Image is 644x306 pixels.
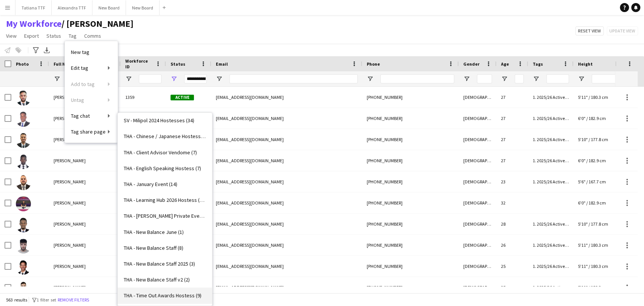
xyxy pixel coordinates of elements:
[6,32,17,39] span: View
[463,75,470,82] button: Open Filter Menu
[528,87,573,108] div: 1. 2025/26 Active Accounts, 2025 - Active Accounts
[211,277,362,298] div: [EMAIL_ADDRESS][DOMAIN_NAME]
[15,0,52,15] button: Tatiana TTF
[362,150,459,171] div: [PHONE_NUMBER]
[229,74,358,83] input: Email Filter Input
[211,129,362,150] div: [EMAIL_ADDRESS][DOMAIN_NAME]
[16,281,31,296] img: Abderahim dahou Abderahim
[54,179,86,185] span: [PERSON_NAME]
[528,129,573,150] div: 1. 2025/26 Active Accounts, 2025 - Active Accounts
[459,129,496,150] div: [DEMOGRAPHIC_DATA]
[69,32,77,39] span: Tag
[459,214,496,234] div: [DEMOGRAPHIC_DATA]
[528,108,573,129] div: 1. 2025/26 Active Accounts, 2024 - Active Accounts, 2025 - Active Accounts, APQ - Qatar Energy Us...
[81,31,104,41] a: Comms
[533,75,539,82] button: Open Filter Menu
[216,75,223,82] button: Open Filter Menu
[211,108,362,129] div: [EMAIL_ADDRESS][DOMAIN_NAME]
[459,277,496,298] div: [DEMOGRAPHIC_DATA]
[477,74,492,83] input: Gender Filter Input
[459,150,496,171] div: [DEMOGRAPHIC_DATA]
[528,277,573,298] div: 1. 2025/26 Active Accounts, ELAN - [DEMOGRAPHIC_DATA] Host Sample Profiles
[362,87,459,108] div: [PHONE_NUMBER]
[496,108,528,129] div: 27
[362,277,459,298] div: [PHONE_NUMBER]
[211,150,362,171] div: [EMAIL_ADDRESS][DOMAIN_NAME]
[16,91,31,106] img: Abdalla Ali
[578,61,593,67] span: Height
[171,95,194,100] span: Active
[533,61,543,67] span: Tags
[367,75,373,82] button: Open Filter Menu
[459,192,496,213] div: [DEMOGRAPHIC_DATA]
[496,150,528,171] div: 27
[126,0,160,15] button: New Board
[501,61,509,67] span: Age
[578,75,585,82] button: Open Filter Menu
[121,108,166,129] div: 294
[16,61,29,67] span: Photo
[121,87,166,108] div: 1359
[496,129,528,150] div: 27
[380,74,454,83] input: Phone Filter Input
[528,171,573,192] div: 1. 2025/26 Active Accounts, 2024 - Active Accounts, 2025 - Active Accounts
[54,242,86,248] span: [PERSON_NAME]
[66,31,80,41] a: Tag
[367,61,380,67] span: Phone
[211,235,362,255] div: [EMAIL_ADDRESS][DOMAIN_NAME]
[496,192,528,213] div: 32
[16,260,31,275] img: Abdelmalik Marwan
[92,0,126,15] button: New Board
[211,171,362,192] div: [EMAIL_ADDRESS][DOMAIN_NAME]
[46,32,61,39] span: Status
[6,18,61,29] a: My Workforce
[496,256,528,277] div: 25
[16,175,31,190] img: Abdalla Shafei
[54,221,86,227] span: [PERSON_NAME]
[125,75,132,82] button: Open Filter Menu
[16,112,31,127] img: Abdalla Elobaid
[171,61,185,67] span: Status
[31,46,40,55] app-action-btn: Advanced filters
[211,192,362,213] div: [EMAIL_ADDRESS][DOMAIN_NAME]
[56,296,91,304] button: Remove filters
[21,31,42,41] a: Export
[125,58,152,69] span: Workforce ID
[459,108,496,129] div: [DEMOGRAPHIC_DATA]
[496,235,528,255] div: 26
[496,277,528,298] div: 25
[546,74,569,83] input: Tags Filter Input
[362,192,459,213] div: [PHONE_NUMBER]
[139,74,161,83] input: Workforce ID Filter Input
[54,115,86,121] span: [PERSON_NAME]
[37,297,56,303] span: 1 filter set
[211,256,362,277] div: [EMAIL_ADDRESS][DOMAIN_NAME]
[42,46,51,55] app-action-btn: Export XLSX
[54,284,86,290] span: [PERSON_NAME]
[54,61,74,67] span: Full Name
[496,171,528,192] div: 23
[459,87,496,108] div: [DEMOGRAPHIC_DATA]
[463,61,480,67] span: Gender
[54,158,86,163] span: [PERSON_NAME]
[54,94,86,100] span: [PERSON_NAME]
[211,87,362,108] div: [EMAIL_ADDRESS][DOMAIN_NAME]
[216,61,228,67] span: Email
[61,18,134,29] span: TATIANA
[501,75,508,82] button: Open Filter Menu
[362,171,459,192] div: [PHONE_NUMBER]
[16,154,31,169] img: Abdalla Jaad
[528,150,573,171] div: 1. 2025/26 Active Accounts, ELAN - [DEMOGRAPHIC_DATA] Host Sample Profiles
[54,137,86,142] span: [PERSON_NAME]
[528,214,573,234] div: 1. 2025/26 Active Accounts
[459,171,496,192] div: [DEMOGRAPHIC_DATA]
[52,0,92,15] button: Alexandra TTF
[16,133,31,148] img: Abdalla Ibrahim
[528,235,573,255] div: 1. 2025/26 Active Accounts, Multi Lingual speakers
[16,196,31,211] img: Abdelaadim Rochdi
[171,75,177,82] button: Open Filter Menu
[362,129,459,150] div: [PHONE_NUMBER]
[84,32,101,39] span: Comms
[459,235,496,255] div: [DEMOGRAPHIC_DATA]
[54,200,86,206] span: [PERSON_NAME]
